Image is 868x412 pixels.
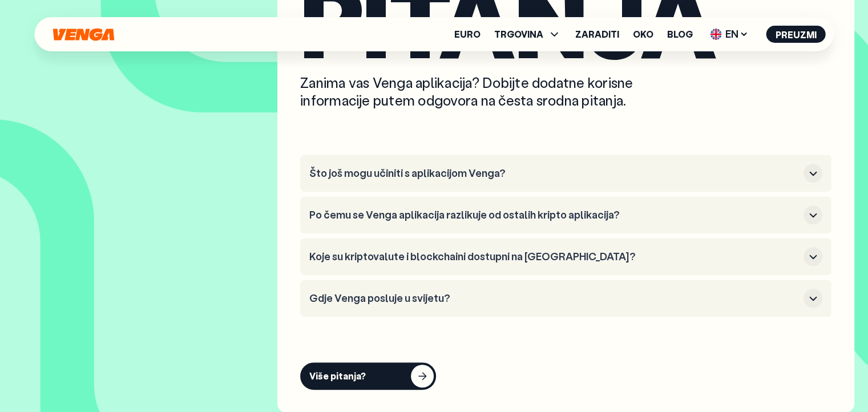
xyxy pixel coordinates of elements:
[710,29,722,40] img: zastava-UK
[766,26,826,43] button: Preuzmi
[309,205,822,224] button: Po čemu se Venga aplikacija razlikuje od ostalih kripto aplikacija?
[309,166,506,180] font: Što još mogu učiniti s aplikacijom Venga?
[309,164,822,183] button: Što još mogu učiniti s aplikacijom Venga?
[454,30,481,39] a: Euro
[300,74,633,109] font: Zanima vas Venga aplikacija? Dobijte dodatne korisne informacije putem odgovora na česta srodna p...
[52,28,116,41] svg: Dom
[706,25,753,43] span: EN
[300,362,436,390] button: Više pitanja?
[575,28,619,40] font: Zaraditi
[776,29,817,41] font: Preuzmi
[309,289,822,308] button: Gdje Venga posluje u svijetu?
[494,28,543,40] font: TRGOVINA
[454,28,481,40] font: Euro
[309,370,366,382] font: Više pitanja?
[633,30,653,39] a: Oko
[725,27,738,41] font: EN
[667,30,693,39] a: Blog
[633,28,653,40] font: Oko
[309,247,822,266] button: Koje su kriptovalute i blockchaini dostupni na [GEOGRAPHIC_DATA]?
[309,249,636,263] font: Koje su kriptovalute i blockchaini dostupni na [GEOGRAPHIC_DATA]?
[309,208,620,221] font: Po čemu se Venga aplikacija razlikuje od ostalih kripto aplikacija?
[494,27,562,41] span: TRGOVINA
[667,28,693,40] font: Blog
[575,30,619,39] a: Zaraditi
[309,291,450,305] font: Gdje Venga posluje u svijetu?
